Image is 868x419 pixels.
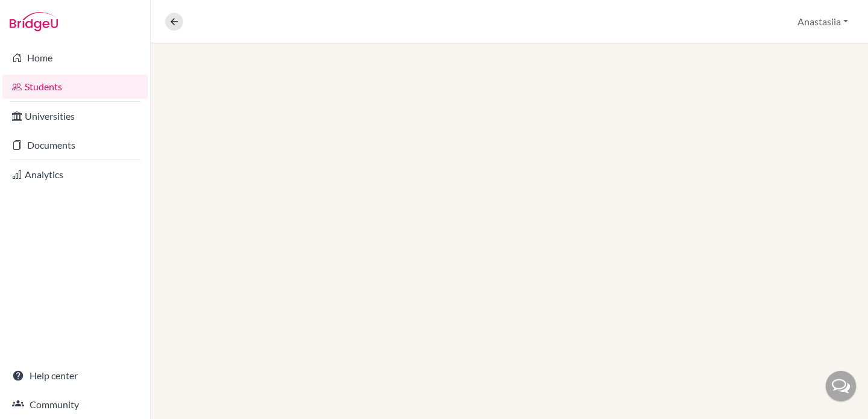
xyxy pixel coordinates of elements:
a: Home [2,46,148,70]
a: Analytics [2,163,148,187]
a: Documents [2,133,148,157]
a: Help center [2,364,148,388]
button: Anastasiia [792,10,854,33]
a: Students [2,75,148,99]
a: Universities [2,104,148,128]
a: Community [2,393,148,417]
img: Bridge-U [10,12,58,31]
